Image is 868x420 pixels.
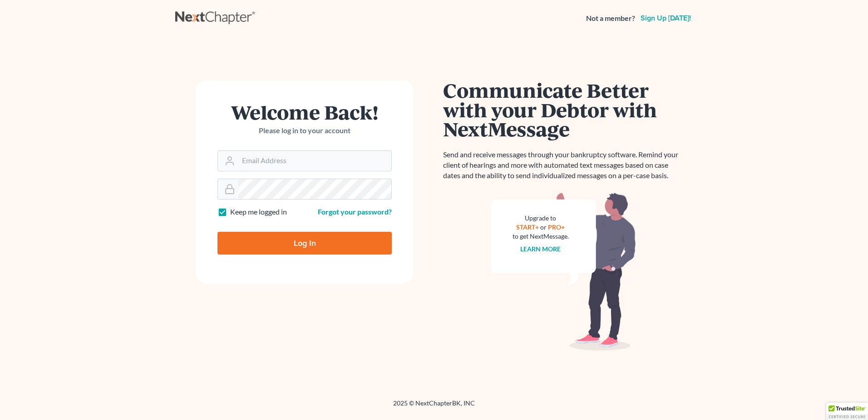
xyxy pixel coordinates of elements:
[230,207,287,217] label: Keep me logged in
[541,223,547,231] span: or
[217,232,392,255] input: Log In
[548,223,565,231] a: PRO+
[521,245,561,253] a: Learn more
[639,15,693,22] a: Sign up [DATE]!
[826,403,868,420] div: TrustedSite Certified
[238,151,391,171] input: Email Address
[513,232,569,241] div: to get NextMessage.
[318,207,392,216] a: Forgot your password?
[217,125,392,136] p: Please log in to your account
[443,150,684,181] p: Send and receive messages through your bankruptcy software. Remind your client of hearings and mo...
[513,214,569,223] div: Upgrade to
[175,399,693,415] div: 2025 © NextChapterBK, INC
[443,80,684,139] h1: Communicate Better with your Debtor with NextMessage
[586,13,635,24] strong: Not a member?
[517,223,539,231] a: START+
[217,102,392,122] h1: Welcome Back!
[491,192,636,351] img: nextmessage_bg-59042aed3d76b12b5cd301f8e5b87938c9018125f34e5fa2b7a6b67550977c72.svg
